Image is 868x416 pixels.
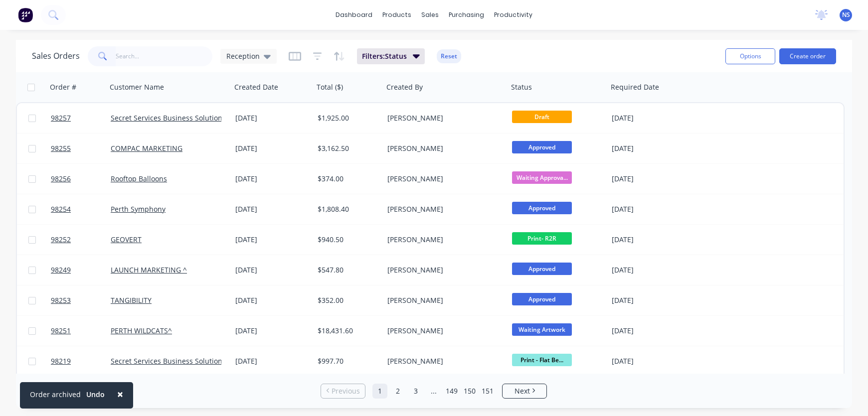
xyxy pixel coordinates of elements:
[611,82,659,92] div: Required Date
[408,384,423,399] a: Page 3
[332,386,360,396] span: Previous
[387,174,498,184] div: [PERSON_NAME]
[107,382,133,406] button: Close
[51,316,111,346] a: 98251
[318,143,376,153] div: $3,162.50
[235,326,310,336] div: [DATE]
[357,48,425,64] button: Filters:Status
[511,82,532,92] div: Status
[235,174,310,184] div: [DATE]
[480,384,495,399] a: Page 151
[444,384,459,399] a: Page 149
[234,82,278,92] div: Created Date
[318,235,376,245] div: $940.50
[386,82,423,92] div: Created By
[437,49,461,63] button: Reset
[416,7,444,22] div: sales
[387,265,498,275] div: [PERSON_NAME]
[612,265,691,275] div: [DATE]
[226,51,260,61] span: Reception
[51,103,111,133] a: 98257
[426,384,441,399] a: Jump forward
[110,82,164,92] div: Customer Name
[612,113,691,123] div: [DATE]
[512,141,572,153] span: Approved
[842,10,850,19] span: NS
[318,265,376,275] div: $547.80
[387,326,498,336] div: [PERSON_NAME]
[235,235,310,245] div: [DATE]
[612,235,691,245] div: [DATE]
[51,356,71,366] span: 98219
[317,384,551,399] ul: Pagination
[512,171,572,184] span: Waiting Approva...
[612,174,691,184] div: [DATE]
[834,382,858,406] iframe: Intercom live chat
[32,51,80,61] h1: Sales Orders
[512,293,572,305] span: Approved
[318,113,376,123] div: $1,925.00
[111,204,166,214] a: Perth Symphony
[235,265,310,275] div: [DATE]
[387,295,498,305] div: [PERSON_NAME]
[51,143,71,153] span: 98255
[50,82,76,92] div: Order #
[51,204,71,214] span: 98254
[725,48,775,64] button: Options
[111,143,182,153] a: COMPAC MARKETING
[235,356,310,366] div: [DATE]
[51,285,111,315] a: 98253
[116,46,213,66] input: Search...
[489,7,537,22] div: productivity
[377,7,416,22] div: products
[512,354,572,366] span: Print - Flat Be...
[235,204,310,214] div: [DATE]
[612,143,691,153] div: [DATE]
[512,202,572,214] span: Approved
[444,7,489,22] div: purchasing
[235,143,310,153] div: [DATE]
[612,356,691,366] div: [DATE]
[81,387,110,402] button: Undo
[317,82,343,92] div: Total ($)
[235,113,310,123] div: [DATE]
[612,204,691,214] div: [DATE]
[30,389,81,400] div: Order archived
[51,255,111,285] a: 98249
[51,265,71,275] span: 98249
[318,295,376,305] div: $352.00
[321,386,365,396] a: Previous page
[51,346,111,376] a: 98219
[111,174,167,183] a: Rooftop Balloons
[612,326,691,336] div: [DATE]
[111,113,230,123] a: Secret Services Business Solutions*
[111,295,152,305] a: TANGIBILITY
[18,7,33,22] img: Factory
[318,174,376,184] div: $374.00
[111,235,142,244] a: GEOVERT
[318,204,376,214] div: $1,808.40
[512,263,572,275] span: Approved
[387,204,498,214] div: [PERSON_NAME]
[387,113,498,123] div: [PERSON_NAME]
[111,265,187,275] a: LAUNCH MARKETING ^
[387,235,498,245] div: [PERSON_NAME]
[779,48,836,64] button: Create order
[512,232,572,245] span: Print- R2R
[512,323,572,336] span: Waiting Artwork
[318,356,376,366] div: $997.70
[51,235,71,245] span: 98252
[503,386,546,396] a: Next page
[51,134,111,163] a: 98255
[51,225,111,255] a: 98252
[462,384,477,399] a: Page 150
[117,387,123,401] span: ×
[111,356,230,366] a: Secret Services Business Solutions*
[51,194,111,224] a: 98254
[111,326,172,335] a: PERTH WILDCATS^
[372,384,387,399] a: Page 1 is your current page
[390,384,405,399] a: Page 2
[387,143,498,153] div: [PERSON_NAME]
[512,111,572,123] span: Draft
[362,51,407,61] span: Filters: Status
